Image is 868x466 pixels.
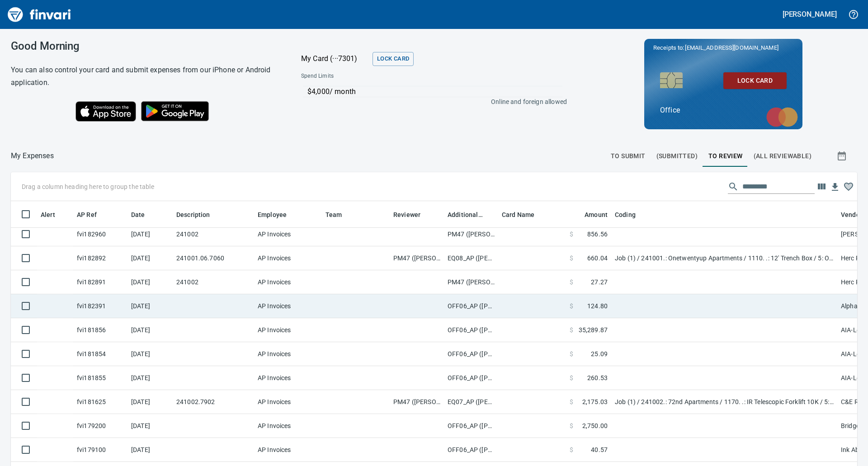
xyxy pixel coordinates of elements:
[444,342,498,366] td: OFF06_AP ([PERSON_NAME], [PERSON_NAME])
[254,270,322,294] td: AP Invoices
[176,209,222,220] span: Description
[570,230,573,239] span: $
[307,86,562,97] p: $4,000 / month
[570,421,573,430] span: $
[73,246,127,270] td: fvi182892
[127,366,173,390] td: [DATE]
[173,222,254,246] td: 241002
[444,294,498,318] td: OFF06_AP ([PERSON_NAME], [PERSON_NAME])
[570,325,573,334] span: $
[254,342,322,366] td: AP Invoices
[448,209,483,220] span: Additional Reviewer
[582,421,608,430] span: 2,750.00
[127,414,173,438] td: [DATE]
[254,246,322,270] td: AP Invoices
[591,349,608,358] span: 25.09
[127,246,173,270] td: [DATE]
[660,105,787,116] p: Office
[754,151,811,162] span: (All Reviewable)
[77,209,108,220] span: AP Ref
[258,209,298,220] span: Employee
[176,209,210,220] span: Description
[444,366,498,390] td: OFF06_AP ([PERSON_NAME], [PERSON_NAME])
[73,342,127,366] td: fvi181854
[254,414,322,438] td: AP Invoices
[325,209,354,220] span: Team
[502,209,546,220] span: Card Name
[5,4,73,25] img: Finvari
[841,209,862,220] span: Vendor
[254,438,322,462] td: AP Invoices
[127,270,173,294] td: [DATE]
[585,209,608,220] span: Amount
[582,397,608,406] span: 2,175.03
[570,445,573,454] span: $
[11,64,278,89] h6: You can also control your card and submit expenses from our iPhone or Android application.
[254,390,322,414] td: AP Invoices
[828,180,842,194] button: Download Table
[591,278,608,287] span: 27.27
[828,145,857,167] button: Show transactions within a particular date range
[325,209,342,220] span: Team
[254,222,322,246] td: AP Invoices
[708,151,743,162] span: To Review
[570,301,573,311] span: $
[587,373,608,382] span: 260.53
[73,270,127,294] td: fvi182891
[73,318,127,342] td: fvi181856
[579,325,608,334] span: 35,289.87
[611,246,837,270] td: Job (1) / 241001.: Onetwentyup Apartments / 1110. .: 12' Trench Box / 5: Other
[75,101,136,122] img: Download on the App Store
[173,246,254,270] td: 241001.06.7060
[573,209,608,220] span: Amount
[444,318,498,342] td: OFF06_AP ([PERSON_NAME], [PERSON_NAME])
[615,209,636,220] span: Coding
[591,445,608,454] span: 40.57
[570,278,573,287] span: $
[73,366,127,390] td: fvi181855
[73,390,127,414] td: fvi181625
[73,414,127,438] td: fvi179200
[684,43,779,52] span: [EMAIL_ADDRESS][DOMAIN_NAME]
[611,151,646,162] span: To Submit
[502,209,534,220] span: Card Name
[444,414,498,438] td: OFF06_AP ([PERSON_NAME], [PERSON_NAME])
[570,397,573,406] span: $
[301,72,449,81] span: Spend Limits
[444,438,498,462] td: OFF06_AP ([PERSON_NAME], [PERSON_NAME])
[570,373,573,382] span: $
[570,349,573,358] span: $
[444,222,498,246] td: PM47 ([PERSON_NAME], raleight, staceyp)
[393,209,432,220] span: Reviewer
[444,390,498,414] td: EQ07_AP ([PERSON_NAME])
[73,294,127,318] td: fvi182391
[294,97,567,106] p: Online and foreign allowed
[127,294,173,318] td: [DATE]
[173,270,254,294] td: 241002
[444,270,498,294] td: PM47 ([PERSON_NAME], raleight, staceyp)
[127,438,173,462] td: [DATE]
[653,43,793,52] p: Receipts to:
[11,151,54,161] nav: breadcrumb
[656,151,698,162] span: (Submitted)
[127,390,173,414] td: [DATE]
[587,230,608,239] span: 856.56
[77,209,97,220] span: AP Ref
[136,96,214,126] img: Get it on Google Play
[173,390,254,414] td: 241002.7902
[41,209,67,220] span: Alert
[444,246,498,270] td: EQ08_AP ([PERSON_NAME])
[762,103,802,132] img: mastercard.svg
[373,52,414,66] button: Lock Card
[448,209,495,220] span: Additional Reviewer
[254,366,322,390] td: AP Invoices
[390,246,444,270] td: PM47 ([PERSON_NAME], [PERSON_NAME], [PERSON_NAME], [PERSON_NAME])
[393,209,420,220] span: Reviewer
[611,390,837,414] td: Job (1) / 241002.: 72nd Apartments / 1170. .: IR Telescopic Forklift 10K / 5: Other
[131,209,157,220] span: Date
[127,222,173,246] td: [DATE]
[73,438,127,462] td: fvi179100
[587,301,608,311] span: 124.80
[73,222,127,246] td: fvi182960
